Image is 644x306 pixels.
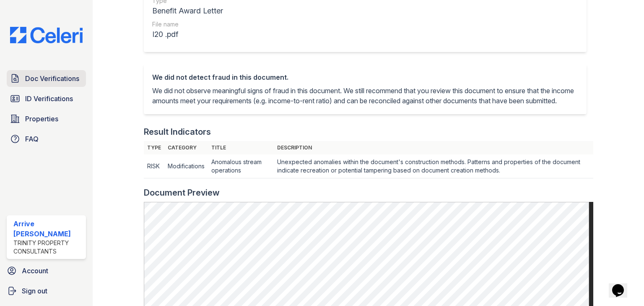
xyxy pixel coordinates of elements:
th: Description [274,141,593,154]
td: Modifications [164,154,208,178]
span: Sign out [22,286,47,296]
div: Arrive [PERSON_NAME] [13,219,83,239]
a: ID Verifications [7,90,86,107]
span: Account [22,266,48,276]
th: Category [164,141,208,154]
div: Trinity Property Consultants [13,239,83,256]
span: Doc Verifications [25,73,79,84]
div: File name [152,20,223,29]
th: Type [144,141,164,154]
div: I20 .pdf [152,29,223,40]
p: We did not observe meaningful signs of fraud in this document. We still recommend that you review... [152,86,578,106]
span: Properties [25,114,58,124]
div: Benefit Award Letter [152,5,223,17]
a: Account [3,262,89,279]
span: FAQ [25,134,39,144]
a: Properties [7,110,86,127]
td: Anomalous stream operations [208,154,274,178]
div: We did not detect fraud in this document. [152,72,578,82]
div: Document Preview [144,187,220,199]
span: ID Verifications [25,94,73,104]
div: Result Indicators [144,126,211,138]
td: Unexpected anomalies within the document's construction methods. Patterns and properties of the d... [274,154,593,178]
th: Title [208,141,274,154]
img: CE_Logo_Blue-a8612792a0a2168367f1c8372b55b34899dd931a85d93a1a3d3e32e68fde9ad4.png [3,27,89,43]
iframe: chat widget [609,272,636,298]
a: Sign out [3,282,89,299]
a: FAQ [7,131,86,147]
td: RISK [144,154,164,178]
a: Doc Verifications [7,70,86,87]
